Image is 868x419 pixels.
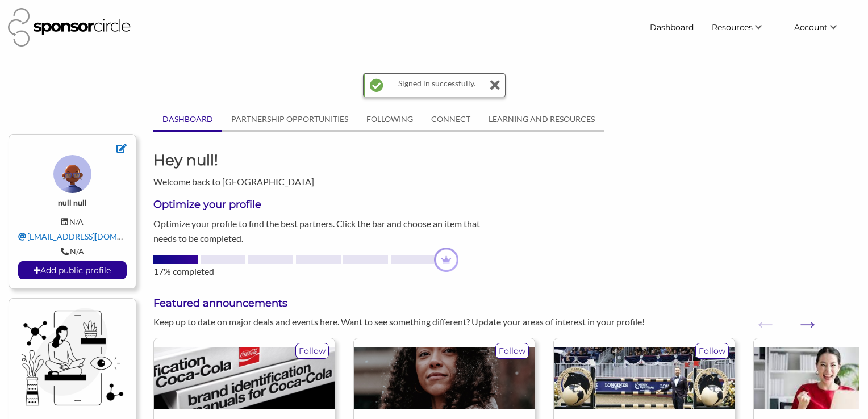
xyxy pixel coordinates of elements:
img: Sponsor Circle Logo [8,8,131,47]
span: N/A [69,217,84,227]
p: Optimize your profile to find the best partners. Click the bar and choose an item that needs to b... [153,216,498,245]
div: N/A [18,246,127,257]
img: The_Royal_Agricultural_Winter_Fair_The_Royal_Horse_Show_is_proud.jpg [554,347,735,409]
a: Dashboard [641,17,703,37]
img: dashboard-profile-progress-crown-a4ad1e52.png [434,248,458,272]
img: vjueezl5yqqde00ejimn.jpg [354,347,535,409]
span: Resources [712,22,753,32]
a: Add public profile [18,261,127,279]
h1: Hey null! [153,150,317,170]
a: [EMAIL_ADDRESS][DOMAIN_NAME] [18,232,161,241]
a: PARTNERSHIP OPPORTUNITIES [222,108,357,130]
h3: Featured announcements [153,296,859,311]
p: Follow [696,343,728,358]
img: ToyFaces_Colored_BG_8_cw6kwm [53,155,91,193]
img: kpbznxnh3kwzr1cg8vxa.jpg [154,347,335,409]
a: DASHBOARD [153,108,222,130]
p: Follow [296,343,328,358]
h3: Optimize your profile [153,198,498,212]
div: 17% completed [153,265,498,278]
div: Keep up to date on major deals and events here. Want to see something different? Update your area... [145,315,687,329]
div: Signed in successfully. [393,74,481,97]
button: Previous [754,312,765,324]
img: dashboard-subscribe-d8af307e.png [18,308,127,405]
a: CONNECT [422,108,479,130]
a: FOLLOWING [357,108,422,130]
strong: null null [58,198,87,207]
p: Follow [496,343,528,358]
button: Next [796,312,807,324]
li: Account [785,17,860,37]
li: Resources [703,17,785,37]
div: Welcome back to [GEOGRAPHIC_DATA] [145,150,325,188]
p: Add public profile [19,262,126,279]
span: Account [794,22,828,32]
a: LEARNING AND RESOURCES [479,108,604,130]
